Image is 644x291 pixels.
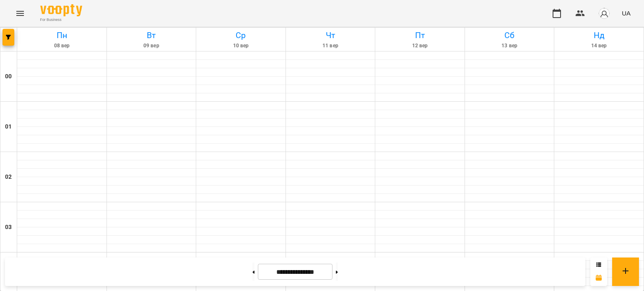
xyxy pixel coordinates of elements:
h6: Ср [197,29,284,42]
h6: Чт [287,29,374,42]
h6: 02 [5,173,12,182]
span: For Business [40,17,82,23]
h6: Нд [556,29,642,42]
h6: Сб [466,29,553,42]
img: Voopty Logo [40,4,82,16]
h6: 08 вер [18,42,105,50]
h6: 11 вер [287,42,374,50]
h6: 00 [5,72,12,81]
h6: 03 [5,223,12,232]
h6: 09 вер [108,42,195,50]
img: avatar_s.png [598,8,610,19]
h6: Вт [108,29,195,42]
h6: 12 вер [377,42,463,50]
button: Menu [10,3,30,23]
h6: 14 вер [556,42,642,50]
button: UA [618,5,634,21]
h6: 10 вер [197,42,284,50]
span: UA [622,9,631,18]
h6: Пт [377,29,463,42]
h6: 13 вер [466,42,553,50]
h6: 01 [5,122,12,131]
h6: Пн [18,29,105,42]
